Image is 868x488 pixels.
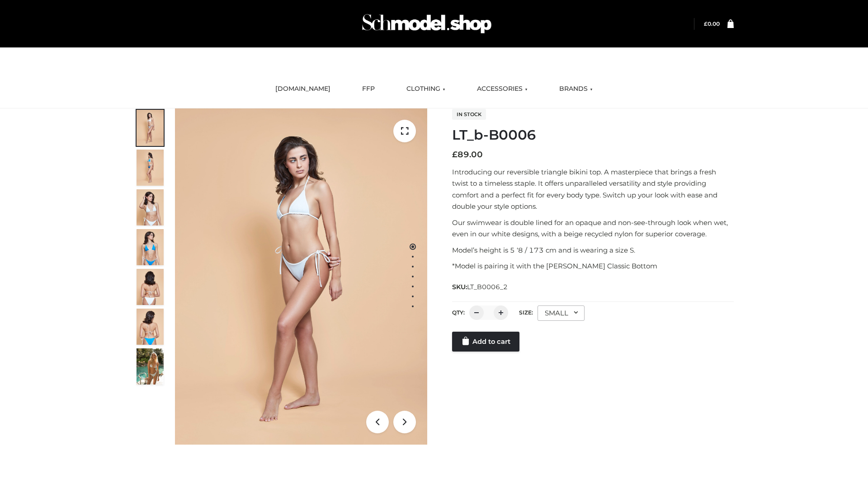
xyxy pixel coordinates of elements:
[452,217,734,240] p: Our swimwear is double lined for an opaque and non-see-through look when wet, even in our white d...
[452,260,734,272] p: *Model is pairing it with the [PERSON_NAME] Classic Bottom
[519,309,533,316] label: Size:
[452,282,509,292] span: SKU:
[704,20,708,27] span: £
[359,6,495,42] img: Schmodel Admin 964
[704,20,720,27] a: £0.00
[538,305,585,321] div: SMALL
[552,79,599,99] a: BRANDS
[467,283,508,291] span: LT_B0006_2
[452,127,734,143] h1: LT_b-B0006
[452,309,465,316] label: QTY:
[137,110,164,146] img: ArielClassicBikiniTop_CloudNine_AzureSky_OW114ECO_1-scaled.jpg
[452,150,458,160] span: £
[452,166,734,212] p: Introducing our reversible triangle bikini top. A masterpiece that brings a fresh twist to a time...
[452,332,519,352] a: Add to cart
[137,150,164,186] img: ArielClassicBikiniTop_CloudNine_AzureSky_OW114ECO_2-scaled.jpg
[137,229,164,265] img: ArielClassicBikiniTop_CloudNine_AzureSky_OW114ECO_4-scaled.jpg
[452,109,486,120] span: In stock
[137,269,164,305] img: ArielClassicBikiniTop_CloudNine_AzureSky_OW114ECO_7-scaled.jpg
[400,79,452,99] a: CLOTHING
[355,79,382,99] a: FFP
[175,108,427,445] img: LT_b-B0006
[137,348,164,385] img: Arieltop_CloudNine_AzureSky2.jpg
[704,20,720,27] bdi: 0.00
[452,244,734,256] p: Model’s height is 5 ‘8 / 173 cm and is wearing a size S.
[470,79,534,99] a: ACCESSORIES
[137,309,164,345] img: ArielClassicBikiniTop_CloudNine_AzureSky_OW114ECO_8-scaled.jpg
[137,189,164,225] img: ArielClassicBikiniTop_CloudNine_AzureSky_OW114ECO_3-scaled.jpg
[452,150,483,160] bdi: 89.00
[269,79,337,99] a: [DOMAIN_NAME]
